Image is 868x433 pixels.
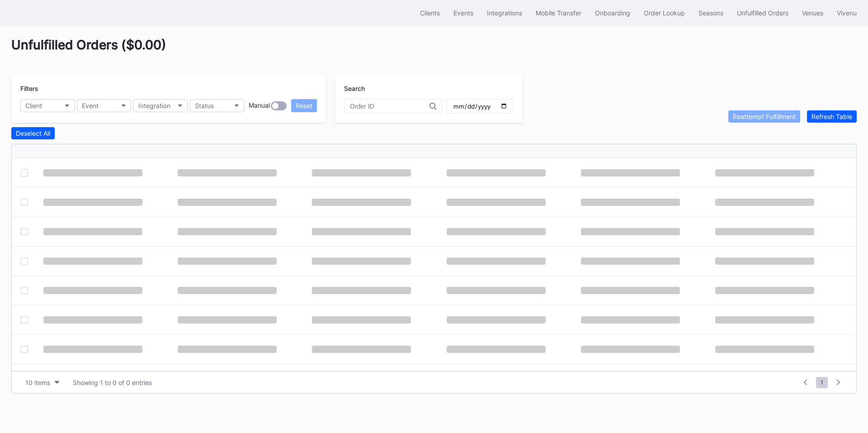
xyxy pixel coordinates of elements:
button: Refresh Table [807,110,857,123]
button: Deselect All [11,127,55,139]
button: 10 items [21,376,64,389]
button: Order Lookup [637,5,692,21]
div: Status [195,102,214,109]
div: Venues [802,9,823,17]
div: Event [82,102,99,109]
div: Unfulfilled Orders [737,9,788,17]
div: Refresh Table [811,113,852,120]
button: Unfulfilled Orders [730,5,795,21]
button: Integration [133,99,188,112]
div: Integrations [487,9,522,17]
div: Search [344,85,514,92]
div: Clients [420,9,440,17]
button: Integrations [480,5,529,21]
button: Mobile Transfer [529,5,588,21]
div: Seasons [698,9,723,17]
span: 1 [816,377,828,388]
button: Seasons [692,5,730,21]
div: Client [25,102,42,109]
button: Clients [413,5,447,21]
button: Reset [291,99,317,112]
button: Venues [795,5,830,21]
input: Order ID [350,103,429,110]
button: Status [190,99,244,112]
div: Showing 1 to 0 of 0 entries [73,379,152,386]
button: Events [447,5,480,21]
button: Client [20,99,75,112]
div: Reattempt Fulfillment [733,113,796,120]
div: Events [453,9,473,17]
div: Unfulfilled Orders ( $0.00 ) [11,37,857,64]
button: Event [77,99,131,112]
div: Mobile Transfer [536,9,581,17]
div: Filters [20,85,317,92]
button: Onboarding [588,5,637,21]
div: Onboarding [595,9,630,17]
div: Reset [296,102,312,109]
button: Vivenu [830,5,863,21]
div: Vivenu [837,9,857,17]
div: Order Lookup [644,9,685,17]
div: Integration [138,102,170,109]
div: Deselect All [16,129,50,137]
div: Manual [249,101,270,110]
div: 10 items [25,379,50,386]
button: Reattempt Fulfillment [728,110,800,123]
